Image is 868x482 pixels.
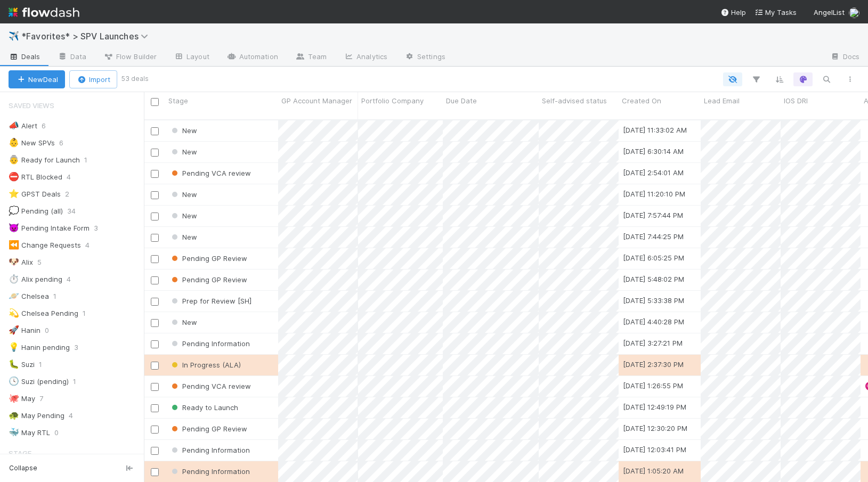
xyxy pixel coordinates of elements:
[9,377,19,386] span: 🕓
[755,8,797,17] span: My Tasks
[9,3,79,21] img: logo-inverted-e16ddd16eac7371096b0.svg
[169,297,252,305] span: Prep for Review [SH]
[704,95,740,106] span: Lead Email
[69,70,117,88] button: Import
[121,74,149,84] small: 53 deals
[9,375,69,388] div: Suzi (pending)
[623,274,684,284] div: [DATE] 5:48:02 PM
[822,49,868,66] a: Docs
[151,98,159,106] input: Toggle All Rows Selected
[9,426,50,439] div: May RTL
[169,168,251,178] div: Pending VCA review
[9,256,33,269] div: Alix
[623,252,684,263] div: [DATE] 6:05:25 PM
[623,380,683,391] div: [DATE] 1:26:55 PM
[755,7,797,18] a: My Tasks
[9,153,80,167] div: Ready for Launch
[623,167,684,178] div: [DATE] 2:54:01 AM
[9,291,19,300] span: 🪐
[39,392,54,405] span: 7
[169,210,197,221] div: New
[9,239,81,252] div: Change Requests
[9,274,19,283] span: ⏱️
[623,444,686,455] div: [DATE] 12:03:41 PM
[9,205,63,218] div: Pending (all)
[151,234,159,242] input: Toggle Row Selected
[83,307,96,320] span: 1
[151,383,159,391] input: Toggle Row Selected
[9,358,35,371] div: Suzi
[151,191,159,199] input: Toggle Row Selected
[169,254,247,263] span: Pending GP Review
[361,95,424,106] span: Portfolio Company
[169,338,250,349] div: Pending Information
[623,359,684,370] div: [DATE] 2:37:30 PM
[169,274,247,285] div: Pending GP Review
[151,213,159,220] input: Toggle Row Selected
[9,392,35,405] div: May
[9,206,19,215] span: 💭
[53,290,67,303] span: 1
[9,189,19,198] span: ⭐
[622,95,661,106] span: Created On
[9,409,64,422] div: May Pending
[623,465,684,476] div: [DATE] 1:05:20 AM
[720,7,746,18] div: Help
[9,223,19,232] span: 👿
[21,31,153,42] span: *Favorites* > SPV Launches
[169,169,251,177] span: Pending VCA review
[9,307,78,320] div: Chelsea Pending
[9,463,37,473] span: Collapse
[9,273,62,286] div: Alix pending
[9,136,55,150] div: New SPVs
[151,276,159,284] input: Toggle Row Selected
[151,340,159,348] input: Toggle Row Selected
[9,95,54,116] span: Saved Views
[169,126,197,135] span: New
[623,146,684,157] div: [DATE] 6:30:14 AM
[169,318,197,326] span: New
[151,127,159,135] input: Toggle Row Selected
[54,426,69,439] span: 0
[9,394,19,403] span: 🐙
[9,443,31,464] span: Stage
[169,317,197,328] div: New
[169,232,197,242] div: New
[9,155,19,164] span: 👵
[169,466,250,477] div: Pending Information
[67,205,86,218] span: 34
[542,95,607,106] span: Self-advised status
[849,7,859,18] img: avatar_b18de8e2-1483-4e81-aa60-0a3d21592880.png
[169,148,197,156] span: New
[9,411,19,420] span: 🐢
[335,49,396,66] a: Analytics
[169,296,252,306] div: Prep for Review [SH]
[623,189,685,199] div: [DATE] 11:20:10 PM
[169,211,197,220] span: New
[37,256,52,269] span: 5
[151,170,159,178] input: Toggle Row Selected
[42,119,56,133] span: 6
[84,153,98,167] span: 1
[169,189,197,200] div: New
[151,426,159,434] input: Toggle Row Selected
[623,402,686,412] div: [DATE] 12:49:19 PM
[169,467,250,476] span: Pending Information
[65,187,80,201] span: 2
[446,95,477,106] span: Due Date
[623,125,687,135] div: [DATE] 11:33:02 AM
[45,324,60,337] span: 0
[151,404,159,412] input: Toggle Row Selected
[49,49,95,66] a: Data
[151,149,159,157] input: Toggle Row Selected
[74,341,89,354] span: 3
[169,233,197,241] span: New
[9,290,49,303] div: Chelsea
[9,257,19,266] span: 🐶
[67,170,82,184] span: 4
[9,121,19,130] span: 📣
[9,138,19,147] span: 👶
[9,428,19,437] span: 🐳
[169,446,250,454] span: Pending Information
[623,316,684,327] div: [DATE] 4:40:28 PM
